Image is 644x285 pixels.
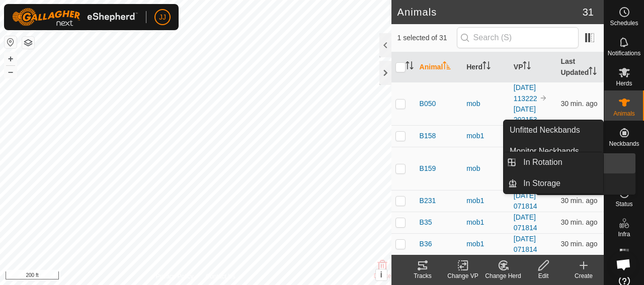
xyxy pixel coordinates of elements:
a: In Rotation [517,152,603,172]
span: B231 [420,196,436,206]
div: mob [466,99,506,109]
div: mob [466,163,506,174]
div: Tracks [403,271,443,280]
button: + [5,53,17,65]
span: Sep 20, 2025, 8:04 AM [560,240,597,248]
th: VP [510,52,557,82]
span: B35 [420,217,432,228]
div: mob1 [466,239,506,249]
p-sorticon: Activate to sort [589,68,597,76]
a: In Storage [517,173,603,194]
li: In Rotation [504,152,603,172]
span: B050 [420,99,436,109]
span: B159 [420,163,436,174]
span: Status [615,201,632,207]
div: Create [563,271,604,280]
div: Open chat [610,251,637,278]
a: Monitor Neckbands [504,141,603,161]
span: Schedules [610,20,638,26]
div: mob1 [466,196,506,206]
span: In Storage [523,177,560,189]
a: Contact Us [205,272,235,281]
button: – [5,66,17,78]
span: Sep 20, 2025, 8:04 AM [560,100,597,108]
div: Change VP [443,271,483,280]
span: Herds [616,80,632,86]
img: to [539,94,547,102]
img: Gallagher Logo [12,8,138,26]
a: Privacy Policy [156,272,194,281]
input: Search (S) [457,27,579,48]
span: Notifications [608,50,640,56]
span: B158 [420,131,436,141]
span: Sep 20, 2025, 8:04 AM [560,218,597,226]
div: mob1 [466,131,506,141]
span: 31 [583,5,594,20]
span: JJ [159,12,166,23]
span: Unfitted Neckbands [510,124,580,136]
span: In Rotation [523,156,562,168]
a: [DATE] 071814 [514,235,537,253]
h2: Animals [397,6,583,18]
a: [DATE] 113222 [514,83,537,103]
button: Reset Map [5,36,17,48]
a: Unfitted Neckbands [504,120,603,140]
span: B36 [420,239,432,249]
span: Infra [618,231,630,237]
button: i [376,269,387,280]
div: Edit [523,271,563,280]
span: Neckbands [609,141,639,147]
a: [DATE] 071814 [514,213,537,232]
button: Map Layers [22,37,34,49]
span: Sep 20, 2025, 8:04 AM [560,197,597,205]
span: i [380,270,382,279]
th: Animal [416,52,463,82]
span: Monitor Neckbands [510,145,579,157]
p-sorticon: Activate to sort [443,63,451,71]
div: Change Herd [483,271,523,280]
p-sorticon: Activate to sort [523,63,531,71]
span: Animals [613,111,635,117]
th: Herd [462,52,510,82]
li: In Storage [504,173,603,194]
p-sorticon: Activate to sort [482,63,491,71]
div: mob1 [466,217,506,228]
a: [DATE] 071814 [514,192,537,210]
th: Last Updated [556,52,604,82]
span: 1 selected of 31 [397,33,457,43]
a: [DATE] 202153 [514,105,537,124]
p-sorticon: Activate to sort [406,63,414,71]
